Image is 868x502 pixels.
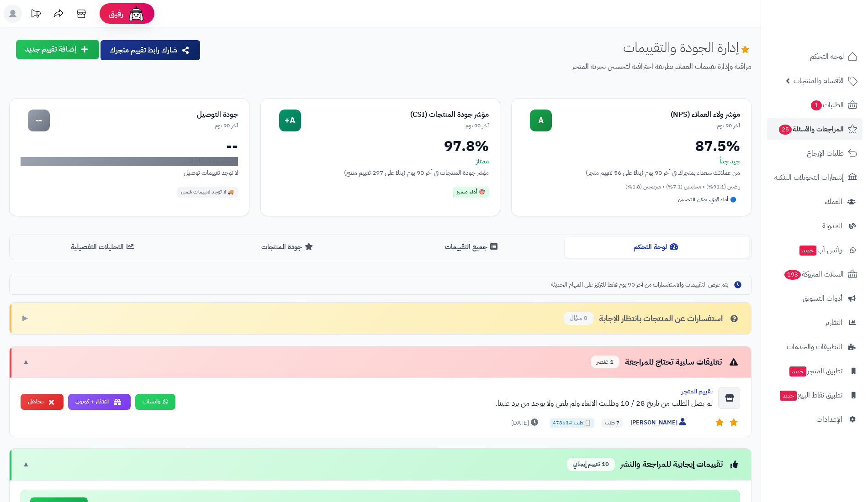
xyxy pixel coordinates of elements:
span: السلات المتروكة [783,268,844,281]
span: الإعدادات [816,413,842,426]
div: لم يصل الطلب من تاريخ 28 / 10 وطلبت الالغاء ولم يلغى ولا يوجد من يرد علينا. [183,398,713,409]
span: 1 [811,100,822,111]
span: 193 [784,270,801,280]
div: ممتاز [272,157,489,166]
button: جميع التقييمات [381,237,565,257]
div: 🔵 أداء قوي، يمكن التحسين [674,194,740,205]
span: المدونة [822,220,842,232]
p: مراقبة وإدارة تقييمات العملاء بطريقة احترافية لتحسين تجربة المتجر [208,62,752,72]
button: لوحة التحكم [565,237,749,257]
a: تحديثات المنصة [24,5,47,25]
span: الطلبات [810,99,844,111]
button: إضافة تقييم جديد [16,40,99,59]
a: السلات المتروكة193 [767,263,863,285]
a: إشعارات التحويلات البنكية [767,167,863,188]
span: تطبيق نقاط البيع [779,389,842,402]
button: اعتذار + كوبون [68,394,131,410]
div: مؤشر جودة المنتجات (CSI) [301,110,489,120]
button: تجاهل [21,394,64,410]
span: لوحة التحكم [810,50,844,63]
span: رفيق [109,8,123,19]
div: 🎯 أداء متميز [453,187,489,198]
span: 10 تقييم إيجابي [567,458,615,471]
span: جديد [780,391,797,401]
a: المراجعات والأسئلة25 [767,118,863,140]
span: 25 [779,125,792,135]
div: آخر 90 يوم [50,122,238,130]
div: جودة التوصيل [50,110,238,120]
span: إشعارات التحويلات البنكية [774,171,844,184]
div: A [530,110,552,131]
span: التطبيقات والخدمات [787,340,842,353]
span: طلبات الإرجاع [807,147,844,160]
a: الإعدادات [767,408,863,430]
span: [PERSON_NAME] [630,418,688,428]
a: واتساب [135,394,175,410]
div: استفسارات عن المنتجات بانتظار الإجابة [564,312,740,325]
div: مؤشر ولاء العملاء (NPS) [552,110,740,120]
a: التقارير [767,312,863,334]
div: راضين (91.1%) • محايدين (7.1%) • منزعجين (1.8%) [523,183,740,191]
span: العملاء [825,195,842,208]
span: المراجعات والأسئلة [778,123,844,136]
div: لا توجد تقييمات توصيل [21,168,238,178]
span: يتم عرض التقييمات والاستفسارات من آخر 90 يوم فقط للتركيز على المهام الحديثة [551,281,728,289]
a: العملاء [767,191,863,213]
span: ▼ [22,459,30,470]
div: A+ [279,110,301,131]
span: أدوات التسويق [803,292,842,305]
span: [DATE] [511,418,540,428]
span: جديد [799,246,816,256]
img: logo-2.png [806,21,859,40]
span: 7 طلب [601,418,623,428]
div: 🚚 لا توجد تقييمات شحن [177,187,238,198]
span: التقارير [825,316,842,329]
span: 📋 طلب #47863 [550,418,594,428]
div: آخر 90 يوم [552,122,740,130]
a: طلبات الإرجاع [767,142,863,164]
button: جودة المنتجات [196,237,381,257]
img: ai-face.png [127,5,145,23]
div: 87.5% [523,139,740,153]
a: أدوات التسويق [767,288,863,309]
span: ▶ [22,313,28,324]
span: الأقسام والمنتجات [794,74,844,87]
div: تقييمات إيجابية للمراجعة والنشر [567,458,740,471]
span: تطبيق المتجر [789,365,842,377]
span: 1 عنصر [591,356,619,369]
a: تطبيق المتجرجديد [767,360,863,382]
span: جديد [789,366,806,376]
a: لوحة التحكم [767,46,863,68]
a: تطبيق نقاط البيعجديد [767,384,863,406]
div: 97.8% [272,139,489,153]
button: شارك رابط تقييم متجرك [101,40,200,60]
a: الطلبات1 [767,94,863,116]
span: 0 سؤال [564,312,593,325]
a: المدونة [767,215,863,237]
button: التحليلات التفصيلية [11,237,196,257]
div: جيد جداً [523,157,740,166]
span: وآتس آب [799,244,842,256]
div: -- [21,139,238,153]
div: آخر 90 يوم [301,122,489,130]
h1: إدارة الجودة والتقييمات [623,40,752,55]
div: -- [28,110,50,131]
div: مؤشر جودة المنتجات في آخر 90 يوم (بناءً على 297 تقييم منتج) [272,168,489,178]
div: تقييم المتجر [183,387,713,396]
a: وآتس آبجديد [767,239,863,261]
div: لا توجد بيانات كافية [21,157,238,166]
div: من عملائك سعداء بمتجرك في آخر 90 يوم (بناءً على 56 تقييم متجر) [523,168,740,178]
span: ▼ [22,357,30,367]
div: تعليقات سلبية تحتاج للمراجعة [591,356,740,369]
a: التطبيقات والخدمات [767,336,863,358]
